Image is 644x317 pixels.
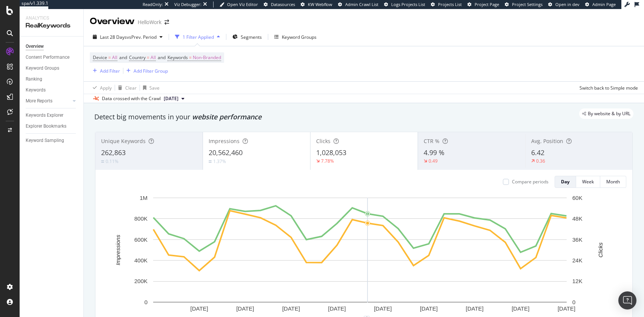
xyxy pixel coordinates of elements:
span: Impressions [209,137,240,145]
div: Keyword Groups [282,34,317,40]
text: 200K [134,278,148,284]
a: Projects List [431,2,462,8]
span: By website & by URL [588,111,630,116]
div: Overview [90,15,135,28]
span: All [151,52,156,63]
span: 6.42 [531,148,544,157]
a: Open Viz Editor [220,2,258,8]
span: Open in dev [555,2,579,7]
div: Keyword Groups [26,64,59,72]
div: Compare periods [512,178,549,185]
text: [DATE] [558,305,575,312]
span: Open Viz Editor [227,2,258,7]
div: arrow-right-arrow-left [164,20,169,25]
span: 262,863 [101,148,126,157]
button: Clear [115,82,137,94]
text: [DATE] [466,305,484,312]
span: Logs Projects List [391,2,425,7]
div: Apply [100,85,112,91]
div: 1.37% [213,158,226,165]
div: Open Intercom Messenger [618,291,636,309]
text: [DATE] [191,305,208,312]
div: Overview [26,43,44,50]
a: More Reports [26,97,71,105]
a: Datasources [264,2,295,8]
button: Add Filter Group [123,66,168,75]
text: [DATE] [236,305,254,312]
div: 0.49 [429,158,438,164]
button: Save [140,82,160,94]
div: RealKeywords [26,21,77,30]
div: HelloWork [138,18,161,26]
button: Apply [90,82,112,94]
text: 0 [572,299,575,305]
span: Datasources [271,2,295,7]
text: 400K [134,257,148,264]
a: KW Webflow [301,2,332,8]
button: Month [600,176,626,188]
text: Clicks [597,242,604,257]
span: Admin Crawl List [345,2,378,7]
span: 4.99 % [424,148,444,157]
div: Viz Debugger: [174,2,201,8]
span: All [112,52,117,63]
span: Admin Page [592,2,616,7]
div: Content Performance [26,53,69,61]
text: 48K [572,215,583,222]
span: and [158,54,166,61]
a: Ranking [26,75,78,83]
span: 2025 Apr. 11th [164,95,178,102]
a: Open in dev [548,2,579,8]
img: Equal [209,160,212,163]
span: Country [129,54,146,61]
text: [DATE] [374,305,392,312]
text: 1M [140,195,148,201]
button: Keyword Groups [271,31,320,43]
a: Keywords [26,86,78,94]
a: Overview [26,43,78,50]
button: Day [555,176,576,188]
span: and [119,54,127,61]
span: KW Webflow [308,2,332,7]
div: Save [149,85,160,91]
a: Keyword Groups [26,64,78,72]
span: Project Settings [512,2,543,7]
div: Analytics [26,15,77,21]
button: Week [576,176,600,188]
text: [DATE] [328,305,346,312]
button: Segments [229,31,265,43]
span: Last 28 Days [100,34,127,40]
div: Day [561,178,570,185]
a: Admin Crawl List [338,2,378,8]
span: Device [93,54,107,61]
div: ReadOnly: [143,2,163,8]
div: Month [606,178,620,185]
text: 24K [572,257,583,264]
text: 800K [134,215,148,222]
span: 1,028,053 [316,148,346,157]
text: 36K [572,236,583,243]
div: 1 Filter Applied [183,34,214,40]
span: Non-Branded [193,52,221,63]
div: legacy label [579,108,633,119]
button: Switch back to Simple mode [576,82,638,94]
div: Keyword Sampling [26,137,64,145]
span: Projects List [438,2,462,7]
a: Content Performance [26,53,78,61]
div: Ranking [26,75,42,83]
text: [DATE] [282,305,300,312]
a: Project Page [467,2,499,8]
div: Keywords [26,86,46,94]
a: Keywords Explorer [26,111,78,119]
span: = [108,54,111,61]
a: Admin Page [585,2,616,8]
span: Project Page [475,2,499,7]
button: [DATE] [161,94,188,103]
div: More Reports [26,97,52,105]
text: 12K [572,278,583,284]
div: 0.36 [536,158,545,164]
a: Explorer Bookmarks [26,122,78,130]
span: Clicks [316,137,330,145]
span: CTR % [424,137,440,145]
div: Explorer Bookmarks [26,122,66,130]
